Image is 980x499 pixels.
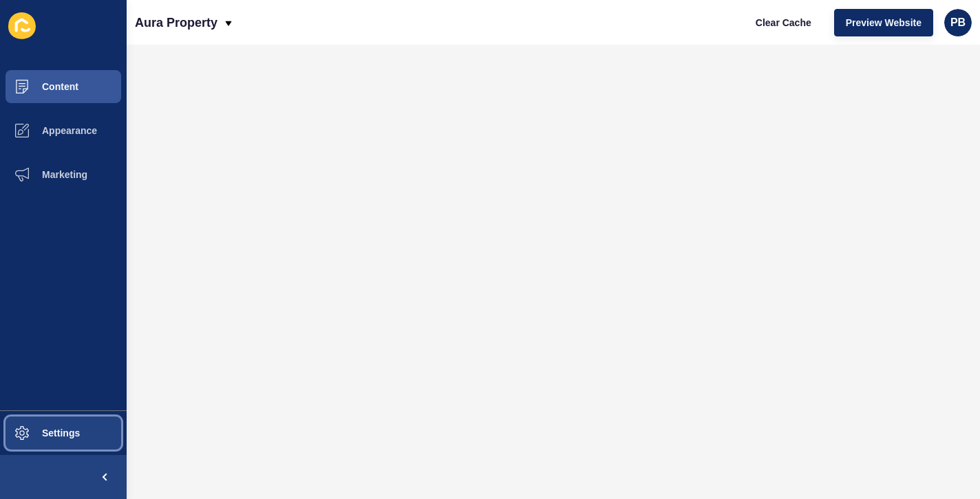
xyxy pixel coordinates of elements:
[756,16,811,30] span: Clear Cache
[834,9,933,36] button: Preview Website
[950,16,966,30] span: PB
[135,5,217,40] p: Aura Property
[846,16,922,30] span: Preview Website
[744,9,823,36] button: Clear Cache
